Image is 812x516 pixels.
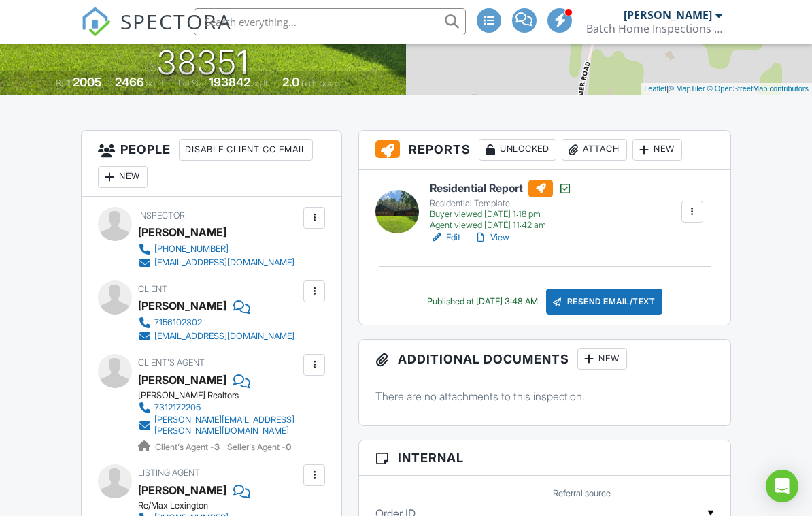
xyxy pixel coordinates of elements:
[632,139,682,161] div: New
[553,487,611,500] label: Referral source
[138,284,167,294] span: Client
[546,289,663,315] div: Resend Email/Text
[138,390,311,401] div: [PERSON_NAME] Realtors
[707,84,809,93] a: © OpenStreetMap contributors
[120,7,232,35] span: SPECTORA
[73,75,102,89] div: 2005
[138,242,294,256] a: [PHONE_NUMBER]
[474,231,509,244] a: View
[138,480,226,500] a: [PERSON_NAME]
[154,331,294,342] div: [EMAIL_ADDRESS][DOMAIN_NAME]
[138,316,294,329] a: 7156102302
[286,442,291,452] strong: 0
[359,131,730,170] h3: Reports
[138,500,289,511] div: Re/Max Lexington
[359,440,730,476] h3: Internal
[479,139,556,161] div: Unlocked
[138,210,185,221] span: Inspector
[375,389,713,404] p: There are no attachments to this inspection.
[155,442,222,452] span: Client's Agent -
[624,8,712,22] div: [PERSON_NAME]
[138,401,300,415] a: 7312172205
[282,75,299,89] div: 2.0
[227,442,291,452] span: Seller's Agent -
[138,222,226,242] div: [PERSON_NAME]
[430,180,572,197] h6: Residential Report
[430,180,572,231] a: Residential Report Residential Template Buyer viewed [DATE] 1:18 pm Agent viewed [DATE] 11:42 am
[252,78,269,88] span: sq.ft.
[56,78,71,88] span: Built
[194,8,466,35] input: Search everything...
[430,220,572,231] div: Agent viewed [DATE] 11:42 am
[154,415,300,436] div: [PERSON_NAME][EMAIL_ADDRESS][PERSON_NAME][DOMAIN_NAME]
[430,198,572,209] div: Residential Template
[81,18,232,47] a: SPECTORA
[82,131,341,197] h3: People
[154,244,229,255] div: [PHONE_NUMBER]
[81,7,111,37] img: The Best Home Inspection Software - Spectora
[209,75,250,89] div: 193842
[359,340,730,378] h3: Additional Documents
[214,442,220,452] strong: 3
[154,257,294,268] div: [EMAIL_ADDRESS][DOMAIN_NAME]
[427,296,538,307] div: Published at [DATE] 3:48 AM
[154,317,202,328] div: 7156102302
[577,348,627,370] div: New
[138,468,200,478] span: Listing Agent
[138,370,226,390] a: [PERSON_NAME]
[138,329,294,343] a: [EMAIL_ADDRESS][DOMAIN_NAME]
[138,415,300,436] a: [PERSON_NAME][EMAIL_ADDRESS][PERSON_NAME][DOMAIN_NAME]
[138,256,294,270] a: [EMAIL_ADDRESS][DOMAIN_NAME]
[179,139,313,161] div: Disable Client CC Email
[562,139,627,161] div: Attach
[641,83,812,95] div: |
[430,231,460,244] a: Edit
[178,78,207,88] span: Lot Size
[586,22,722,35] div: Batch Home Inspections LLC
[669,84,705,93] a: © MapTiler
[766,470,798,502] div: Open Intercom Messenger
[115,75,144,89] div: 2466
[644,84,666,93] a: Leaflet
[154,402,201,413] div: 7312172205
[98,166,148,188] div: New
[146,78,165,88] span: sq. ft.
[430,209,572,220] div: Buyer viewed [DATE] 1:18 pm
[138,295,226,316] div: [PERSON_NAME]
[301,78,340,88] span: bathrooms
[138,357,205,368] span: Client's Agent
